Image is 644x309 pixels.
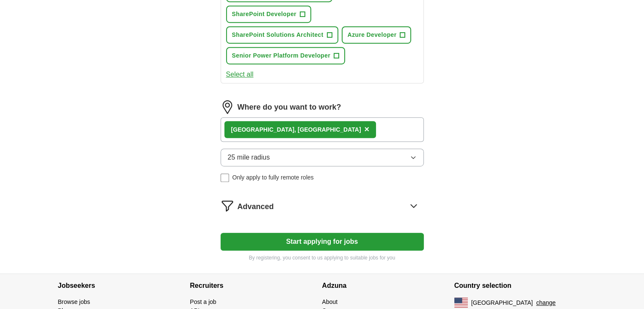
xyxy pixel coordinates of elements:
img: filter [221,199,234,212]
button: SharePoint Developer [226,6,312,23]
button: 25 mile radius [221,149,424,166]
button: Select all [226,69,254,80]
button: change [536,298,556,307]
button: × [364,123,369,136]
label: Where do you want to work? [238,102,341,113]
button: Senior Power Platform Developer [226,47,345,64]
span: Advanced [238,201,274,212]
span: [GEOGRAPHIC_DATA] [471,298,533,307]
input: Only apply to fully remote roles [221,174,229,182]
img: location.png [221,100,234,114]
span: × [364,124,369,134]
span: Senior Power Platform Developer [232,51,331,60]
img: US flag [454,298,468,308]
button: SharePoint Solutions Architect [226,26,338,44]
span: Azure Developer [348,30,397,39]
span: 25 mile radius [228,152,270,163]
p: By registering, you consent to us applying to suitable jobs for you [221,254,424,262]
span: SharePoint Developer [232,10,297,19]
strong: [GEOGRAPHIC_DATA] [231,126,295,133]
button: Start applying for jobs [221,233,424,251]
a: Browse jobs [58,298,90,305]
span: Only apply to fully remote roles [232,173,314,182]
span: SharePoint Solutions Architect [232,30,323,39]
a: Post a job [190,298,216,305]
div: , [GEOGRAPHIC_DATA] [231,125,361,134]
h4: Country selection [454,274,586,298]
a: About [322,298,338,305]
button: Azure Developer [342,26,412,44]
